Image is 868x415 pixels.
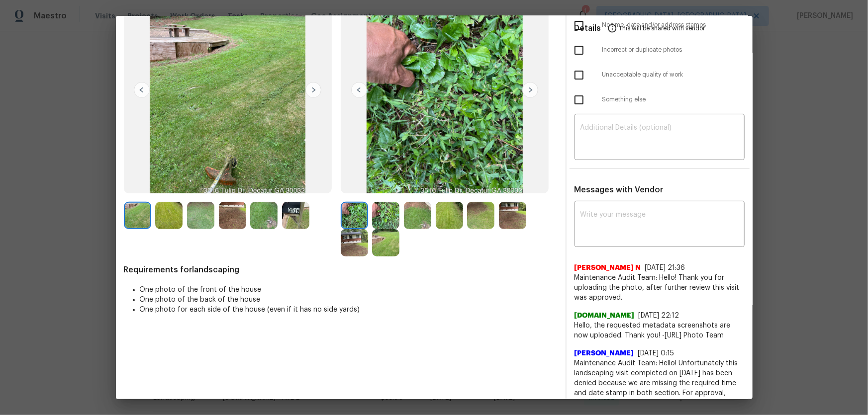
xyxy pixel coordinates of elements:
[639,312,679,319] span: [DATE] 22:12
[140,285,558,295] li: One photo of the front of the house
[567,87,753,112] div: Something else
[575,348,634,358] span: [PERSON_NAME]
[351,82,367,98] img: left-chevron-button-url
[575,263,641,273] span: [PERSON_NAME] N
[305,82,321,98] img: right-chevron-button-url
[575,311,635,321] span: [DOMAIN_NAME]
[522,82,538,98] img: right-chevron-button-url
[638,350,675,357] span: [DATE] 0:15
[645,264,685,271] span: [DATE] 21:36
[619,16,705,40] span: This will be shared with vendor
[602,95,745,104] span: Something else
[140,305,558,315] li: One photo for each side of the house (even if it has no side yards)
[124,265,558,275] span: Requirements for landscaping
[575,321,745,340] span: Hello, the requested metadata screenshots are now uploaded. Thank you! -[URL] Photo Team
[602,46,745,54] span: Incorrect or duplicate photos
[567,63,753,87] div: Unacceptable quality of work
[602,71,745,79] span: Unacceptable quality of work
[140,295,558,305] li: One photo of the back of the house
[134,82,150,98] img: left-chevron-button-url
[567,38,753,63] div: Incorrect or duplicate photos
[575,273,745,303] span: Maintenance Audit Team: Hello! Thank you for uploading the photo, after further review this visit...
[575,186,664,194] span: Messages with Vendor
